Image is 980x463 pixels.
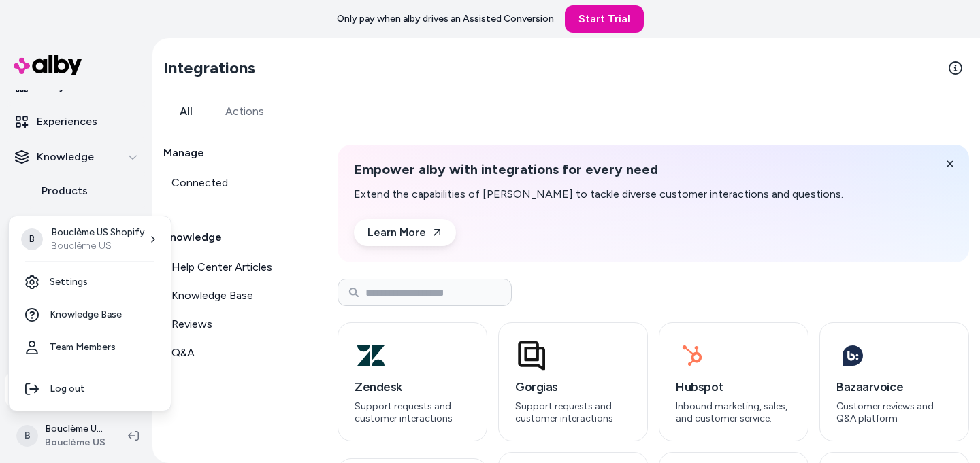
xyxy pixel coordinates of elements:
a: Team Members [14,331,165,364]
div: Log out [14,373,165,405]
span: Knowledge Base [50,308,122,322]
p: Bouclème US Shopify [51,226,145,239]
span: B [21,228,43,250]
a: Settings [14,266,165,298]
p: Bouclème US [51,239,145,253]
